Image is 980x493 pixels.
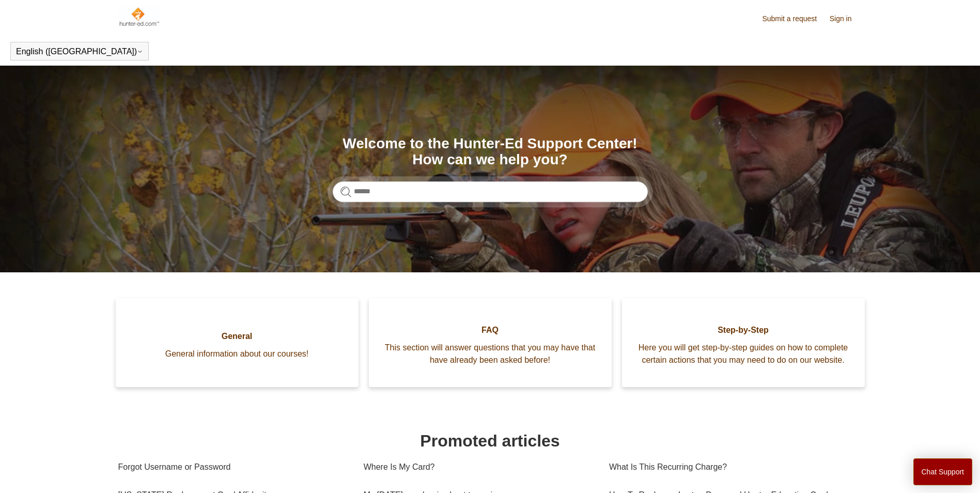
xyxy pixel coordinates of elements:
[131,348,343,360] span: General information about our courses!
[118,6,160,27] img: Hunter-Ed Help Center home page
[369,298,612,387] a: FAQ This section will answer questions that you may have that have already been asked before!
[333,136,648,168] h1: Welcome to the Hunter-Ed Support Center! How can we help you?
[333,181,648,202] input: Search
[637,324,849,336] span: Step-by-Step
[913,458,973,485] button: Chat Support
[131,330,343,343] span: General
[364,453,594,481] a: Where Is My Card?
[609,453,854,481] a: What Is This Recurring Charge?
[830,13,862,24] a: Sign in
[16,47,143,56] button: English ([GEOGRAPHIC_DATA])
[622,298,865,387] a: Step-by-Step Here you will get step-by-step guides on how to complete certain actions that you ma...
[762,13,827,24] a: Submit a request
[637,342,849,366] span: Here you will get step-by-step guides on how to complete certain actions that you may need to do ...
[118,453,348,481] a: Forgot Username or Password
[384,324,596,336] span: FAQ
[118,428,862,453] h1: Promoted articles
[116,298,359,387] a: General General information about our courses!
[384,342,596,366] span: This section will answer questions that you may have that have already been asked before!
